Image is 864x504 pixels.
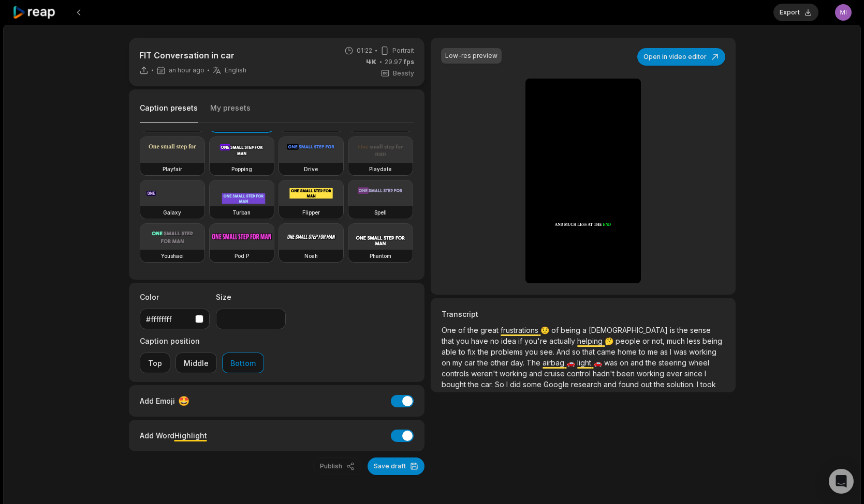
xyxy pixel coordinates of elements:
span: sense [690,326,711,334]
button: Bottom [222,353,264,373]
h3: Phantom [370,252,391,260]
span: solution. [667,380,697,389]
span: The [526,358,543,367]
div: Add Word [140,429,207,442]
span: end [603,222,611,228]
span: the [478,347,491,356]
span: of [458,326,467,334]
span: 29.97 [385,57,414,67]
span: working [637,369,666,378]
span: me [648,347,660,356]
span: other [490,358,510,367]
button: Middle [175,353,217,373]
span: no [490,337,501,345]
button: #ffffffff [140,309,210,329]
h3: Playfair [163,165,182,173]
span: car [464,358,477,367]
span: I [705,369,706,378]
span: have [471,337,490,345]
span: was [673,347,689,356]
h3: Drive [304,165,318,173]
span: if [518,337,524,345]
button: Save draft [368,457,424,475]
span: I [670,347,673,356]
span: that [582,347,597,356]
span: you [525,347,540,356]
span: 01:22 [357,46,372,55]
h3: Noah [304,252,318,260]
span: the [646,358,658,367]
span: that [442,337,456,345]
button: Publish [313,457,361,475]
span: the [477,358,490,367]
span: able [442,347,459,356]
span: see. [540,347,557,356]
span: 🤩 [178,394,189,408]
span: you [456,337,471,345]
span: Add Emoji [140,395,175,406]
span: my [452,358,464,367]
span: ever [666,369,684,378]
button: Caption presets [140,103,198,123]
button: My presets [210,103,251,123]
span: control [567,369,593,378]
span: home [618,347,639,356]
span: less [578,222,587,228]
span: bought [442,380,468,389]
span: weren't [471,369,500,378]
span: fps [404,58,414,66]
h3: Turban [232,208,251,217]
div: #ffffffff [146,314,191,325]
span: idea [501,337,518,345]
label: Size [216,292,286,302]
span: at [588,222,593,228]
span: fix [467,347,478,356]
span: to [459,347,467,356]
span: controls [442,369,471,378]
span: the [467,326,480,334]
span: So [495,380,506,389]
span: less [687,337,702,345]
span: is [670,326,677,334]
span: cruise [544,369,567,378]
span: the [594,222,602,228]
span: on [620,358,631,367]
h3: Spell [374,208,387,217]
span: people [616,337,642,345]
span: so [572,347,582,356]
span: and [604,380,619,389]
span: some [523,380,544,389]
div: Low-res preview [445,51,497,60]
span: hadn't [593,369,617,378]
span: One [442,326,458,334]
p: FIT Conversation in car [139,49,246,62]
span: Highlight [174,431,207,440]
span: much [667,337,687,345]
span: being [561,326,582,334]
span: as [660,347,670,356]
span: airbag [543,358,566,367]
span: Google [544,380,571,389]
h3: Youshaei [161,252,184,260]
span: not, [652,337,667,345]
span: much [564,222,577,228]
h3: Flipper [302,208,320,217]
span: been [617,369,637,378]
span: research [571,380,604,389]
span: actually [549,337,577,345]
span: English [225,66,246,74]
span: I [506,380,510,389]
span: the [677,326,690,334]
span: being [702,337,722,345]
span: [DEMOGRAPHIC_DATA] [589,326,670,334]
label: Caption position [140,335,264,346]
span: came [597,347,618,356]
h3: Pod P [235,252,249,260]
span: since [684,369,705,378]
span: day. [510,358,526,367]
span: light [577,358,593,367]
span: car. [481,380,495,389]
span: the [468,380,481,389]
button: Open in video editor [637,48,725,66]
span: the [654,380,667,389]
